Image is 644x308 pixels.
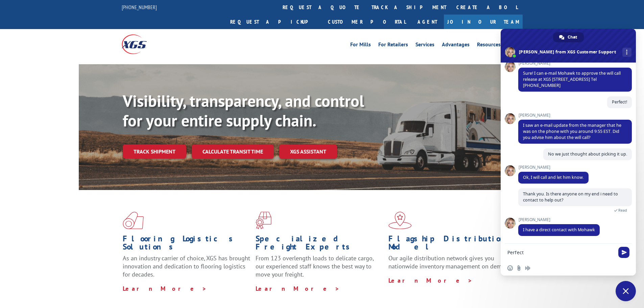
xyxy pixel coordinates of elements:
span: I saw an e-mail update from the manager that he was on the phone with you around 9:55 EST. Did yo... [523,122,621,140]
a: Agent [411,15,444,29]
span: Perfect! [612,99,627,105]
span: No we just thought about picking it up. [548,151,627,157]
span: [PERSON_NAME] [518,217,600,222]
a: Advantages [442,42,470,49]
img: xgs-icon-total-supply-chain-intelligence-red [123,212,144,229]
a: Learn More > [256,285,340,292]
a: For Retailers [378,42,408,49]
a: Request a pickup [225,15,323,29]
span: Ok, I will call and let him know. [523,174,584,180]
h1: Flooring Logistics Solutions [123,235,251,254]
span: Send a file [516,265,522,271]
a: [PHONE_NUMBER] [122,4,157,10]
span: Sure! I can e-mail Mohawk to approve the will call release at XGS [STREET_ADDRESS] Tel [PHONE_NUM... [523,70,621,88]
a: Join Our Team [444,15,523,29]
textarea: Compose your message... [507,250,614,256]
a: Services [415,42,434,49]
a: Track shipment [123,144,186,159]
a: Learn More > [388,277,473,284]
span: Chat [568,32,577,42]
span: Send [618,247,629,258]
span: As an industry carrier of choice, XGS has brought innovation and dedication to flooring logistics... [123,254,250,278]
h1: Flagship Distribution Model [388,235,516,254]
span: [PERSON_NAME] [518,113,632,118]
a: For Mills [350,42,371,49]
a: Resources [477,42,501,49]
span: Our agile distribution network gives you nationwide inventory management on demand. [388,254,513,270]
span: [PERSON_NAME] [518,165,589,170]
div: Chat [553,32,584,42]
div: More channels [622,48,631,57]
span: [PERSON_NAME] [518,61,632,66]
img: xgs-icon-flagship-distribution-model-red [388,212,412,229]
a: Learn More > [123,285,207,292]
h1: Specialized Freight Experts [256,235,383,254]
span: Read [618,208,627,213]
a: Calculate transit time [192,144,274,159]
span: Thank you. Is there anyone on my end i need to contact to help out? [523,191,618,203]
img: xgs-icon-focused-on-flooring-red [256,212,271,229]
span: Insert an emoji [507,265,513,271]
a: XGS ASSISTANT [279,144,337,159]
span: I have a direct contact with Mohawk [523,227,595,233]
b: Visibility, transparency, and control for your entire supply chain. [123,90,364,131]
p: From 123 overlength loads to delicate cargo, our experienced staff knows the best way to move you... [256,254,383,284]
div: Close chat [616,281,636,301]
span: Audio message [525,265,530,271]
a: Customer Portal [323,15,411,29]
